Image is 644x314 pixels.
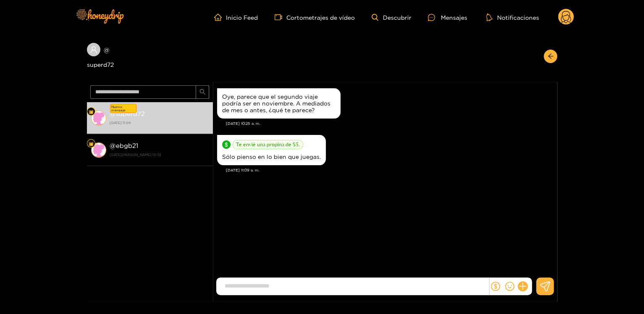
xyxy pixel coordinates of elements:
[87,61,114,68] font: superd72
[226,168,259,172] font: [DATE] 11:09 a. m.
[110,142,116,149] font: @
[382,14,411,21] font: Descubrir
[110,153,161,156] font: [DATE][PERSON_NAME] 10:32
[89,109,94,114] img: Nivel de ventilador
[90,46,97,53] span: usuario
[196,85,209,99] button: buscar
[89,141,94,146] img: Nivel de ventilador
[296,141,298,148] font: 5
[111,105,126,112] font: Nuevo mensaje
[116,110,145,117] font: superd72
[275,13,286,21] span: cámara de vídeo
[497,14,539,21] font: Notificaciones
[91,142,106,158] img: conversación
[275,13,355,21] a: Cortometrajes de vídeo
[544,50,557,63] button: flecha izquierda
[489,280,502,293] button: dólar
[286,14,355,21] font: Cortometrajes de vídeo
[222,140,230,149] span: círculo del dólar
[222,153,321,160] font: Sólo pienso en lo bien que juegas.
[440,14,467,21] font: Mensajes
[491,282,500,291] span: dólar
[226,121,260,126] font: [DATE] 10:25 a. m.
[505,282,514,291] span: sonrisa
[484,13,541,21] button: Notificaciones
[217,135,326,165] div: 14 de septiembre, 11:09 a. m.
[236,141,296,148] font: Te envié una propina de $
[222,93,330,113] font: Oye, parece que el segundo viaje podría ser en noviembre. A mediados de mes o antes, ¿qué te parece?
[199,89,206,96] span: buscar
[87,43,213,69] div: @superd72
[226,14,258,21] font: Inicio Feed
[214,13,226,21] span: hogar
[372,14,411,21] a: Descubrir
[217,88,340,119] div: 14 de septiembre, 10:25 a. m.
[91,111,106,126] img: conversación
[298,141,300,148] font: .
[214,13,258,21] a: Inicio Feed
[110,110,116,117] font: @
[116,142,138,149] font: ebgb21
[547,53,554,60] span: flecha izquierda
[104,47,110,53] font: @
[110,121,131,124] font: [DATE] 11:09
